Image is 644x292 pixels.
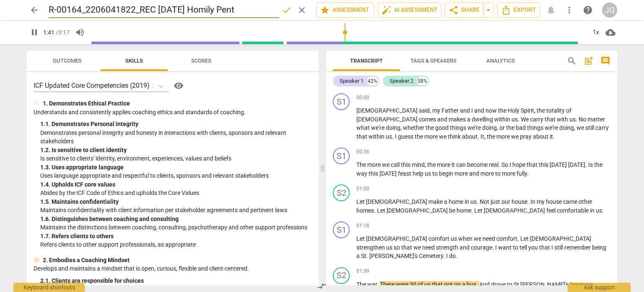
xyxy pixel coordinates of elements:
[583,5,593,15] span: help
[602,3,617,18] div: JG
[588,161,594,168] span: Is
[401,161,412,168] span: this
[517,170,527,177] span: fully
[430,107,432,114] span: ,
[40,232,312,241] div: 1. 7. Refers clients to others
[479,281,491,288] span: And
[467,124,482,131] span: we're
[422,244,436,251] span: need
[449,5,459,15] span: share
[509,161,512,168] span: I
[600,56,610,66] span: comment
[486,58,515,64] span: Analytics
[457,207,471,214] span: home
[576,116,579,123] span: .
[356,207,374,214] span: homes
[508,107,521,114] span: Holy
[446,253,449,259] span: I
[369,133,386,140] span: within
[418,281,424,288] span: of
[588,26,604,39] div: 1x
[356,253,361,259] span: a
[34,264,312,273] p: Develops and maintains a mindset that is open, curious, flexible and client-centered.
[369,253,419,259] span: [PERSON_NAME]'s
[356,133,369,140] span: that
[449,116,467,123] span: makes
[507,281,514,288] span: to
[585,124,595,131] span: still
[514,281,520,288] span: St
[356,94,369,101] span: 00:00
[443,253,446,259] span: .
[449,207,457,214] span: be
[53,58,82,64] span: Outcomes
[456,253,457,259] span: .
[499,161,501,168] span: .
[40,129,312,146] p: Demonstrates personal integrity and honesty in interactions with clients, sponsors and relevant s...
[550,161,568,168] span: [DATE]
[361,253,366,259] span: St
[398,170,413,177] span: feast
[545,116,557,123] span: that
[454,170,469,177] span: more
[172,79,185,92] button: Help
[413,244,422,251] span: we
[282,5,292,15] span: done
[356,281,367,288] span: The
[356,198,366,205] span: Let
[40,240,312,249] p: Refers clients to other support professionals, as appropriate
[564,244,592,251] span: remember
[483,235,496,242] span: need
[356,170,369,177] span: way
[605,27,615,37] span: cloud_download
[75,27,85,37] span: volume_up
[471,207,474,214] span: .
[379,170,398,177] span: [DATE]
[390,77,413,85] div: Speaker 2
[43,29,55,36] span: 1:41
[387,207,449,214] span: [DEMOGRAPHIC_DATA]
[494,116,512,123] span: within
[356,185,369,192] span: 01:00
[445,3,483,18] button: Share
[511,133,520,140] span: we
[472,116,494,123] span: dwelling
[564,5,574,15] span: more_vert
[458,235,474,242] span: when
[594,161,602,168] span: the
[424,281,432,288] span: us
[444,281,454,288] span: got
[491,281,507,288] span: drove
[484,207,546,214] span: [DEMOGRAPHIC_DATA]
[512,116,518,123] span: us
[428,235,451,242] span: comfort
[482,124,497,131] span: doing
[40,180,312,189] div: 1. 4. Upholds ICF core values
[520,281,570,288] span: [PERSON_NAME]'s
[43,99,130,108] p: 1. Demonstrates Ethical Practice
[539,244,551,251] span: that
[471,244,492,251] span: courage
[356,161,367,168] span: The
[320,5,330,15] span: star
[480,170,495,177] span: more
[386,124,400,131] span: doing
[356,124,371,131] span: what
[501,161,509,168] span: So
[419,116,437,123] span: comes
[396,281,410,288] span: were
[125,58,143,64] span: Skills
[451,235,458,242] span: us
[574,124,576,131] span: ,
[557,207,590,214] span: comfortable
[297,5,307,15] span: clear
[40,146,312,155] div: 1. 2. Is sensitive to client identity
[398,133,415,140] span: guess
[40,120,312,129] div: 1. 1. Demonstrates Personal integrity
[533,133,550,140] span: about
[551,244,554,251] span: I
[480,133,484,140] span: It
[317,281,327,291] span: compare_arrows
[471,107,474,114] span: I
[320,5,371,15] span: Assessment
